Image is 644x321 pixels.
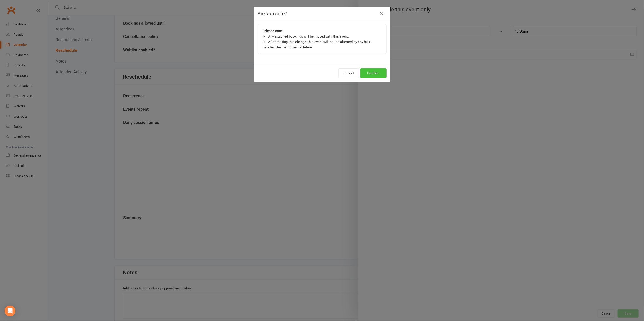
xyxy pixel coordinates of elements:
[5,306,15,316] div: Open Intercom Messenger
[338,68,359,78] button: Cancel
[264,34,381,39] li: Any attached bookings will be moved with this event.
[264,28,283,34] strong: Please note:
[264,39,381,50] li: After making this change, this event will not be affected by any bulk-reschedules performed in fu...
[378,10,386,17] button: Close
[258,11,387,16] h4: Are you sure?
[360,68,387,78] button: Confirm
